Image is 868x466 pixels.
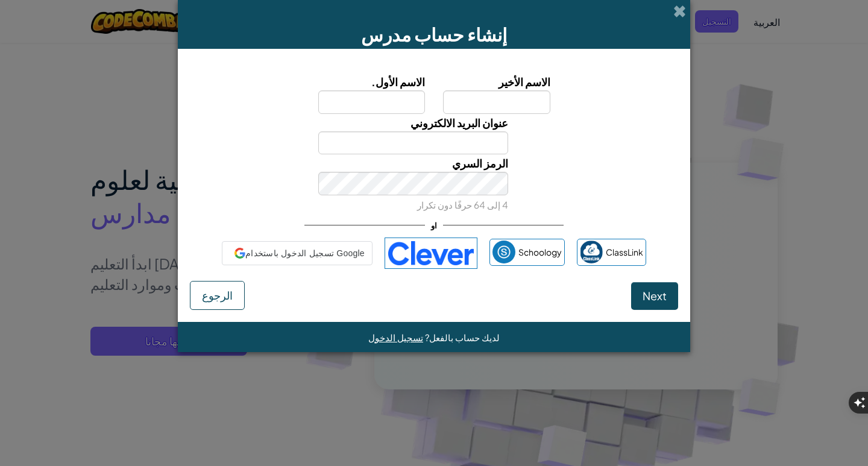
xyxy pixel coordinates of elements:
[580,241,603,263] img: classlink-logo-small.png
[631,282,678,310] button: Next
[425,216,443,234] span: او
[371,75,425,89] span: الاسم الأول.
[452,156,508,170] span: الرمز السري
[245,245,365,262] span: تسجيل الدخول باستخدام Google
[492,241,515,263] img: schoology.png
[368,332,423,343] a: تسجيل الدخول
[643,289,667,303] span: Next
[222,241,373,265] div: تسجيل الدخول باستخدام Google
[498,75,550,89] span: الاسم الأخير
[606,244,643,261] span: ClassLink
[202,288,233,302] span: الرجوع
[423,332,500,343] span: لديك حساب بالفعل?
[518,244,562,261] span: Schoology
[417,199,508,210] small: 4 إلى 64 حرفًا دون تكرار
[190,281,245,310] button: الرجوع
[361,23,507,46] span: إنشاء حساب مدرس
[385,238,477,269] img: clever-logo-blue.png
[410,116,508,130] span: عنوان البريد الالكتروني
